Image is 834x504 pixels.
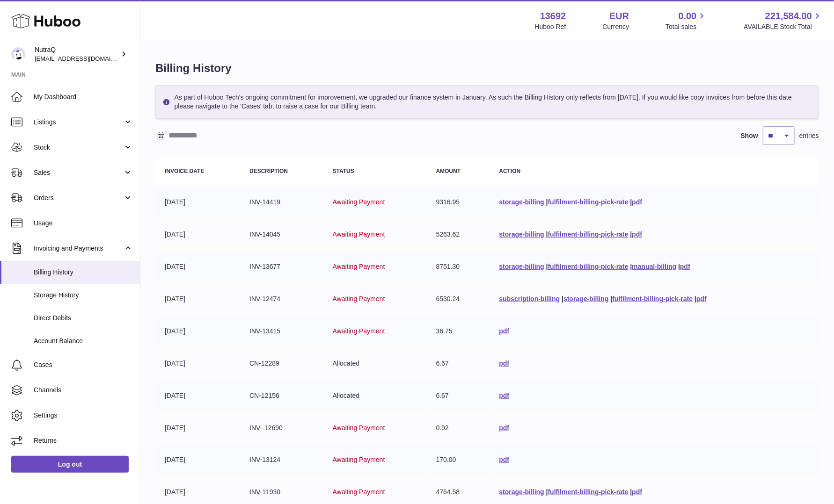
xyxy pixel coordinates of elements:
[34,118,123,127] span: Listings
[427,414,490,442] td: 0.92
[333,295,385,302] span: Awaiting Payment
[11,456,129,473] a: Log out
[34,314,133,323] span: Direct Debits
[603,22,629,31] div: Currency
[741,131,758,140] label: Show
[609,10,629,22] strong: EUR
[34,337,133,346] span: Account Balance
[765,10,812,22] span: 221,584.00
[155,188,240,216] td: [DATE]
[427,188,490,216] td: 9316.95
[34,93,133,101] span: My Dashboard
[630,198,632,206] span: |
[548,263,629,270] a: fulfilment-billing-pick-rate
[499,263,544,270] a: storage-billing
[34,244,123,253] span: Invoicing and Payments
[562,295,563,302] span: |
[499,327,509,335] a: pdf
[155,285,240,313] td: [DATE]
[34,268,133,277] span: Billing History
[696,295,707,302] a: pdf
[11,47,25,61] img: log@nutraq.com
[34,386,133,395] span: Channels
[249,168,288,174] strong: Description
[240,382,323,410] td: CN-12156
[546,488,548,496] span: |
[34,194,123,202] span: Orders
[34,411,133,420] span: Settings
[632,198,642,206] a: pdf
[611,295,613,302] span: |
[563,295,608,302] a: storage-billing
[333,488,385,496] span: Awaiting Payment
[35,55,138,62] span: [EMAIL_ADDRESS][DOMAIN_NAME]
[35,45,119,63] div: NutraQ
[499,198,544,206] a: storage-billing
[240,188,323,216] td: INV-14419
[499,230,544,238] a: storage-billing
[34,168,123,177] span: Sales
[632,488,642,496] a: pdf
[34,436,133,445] span: Returns
[499,392,509,399] a: pdf
[499,488,544,496] a: storage-billing
[678,263,680,270] span: |
[499,456,509,463] a: pdf
[436,168,461,174] strong: Amount
[165,168,204,174] strong: Invoice Date
[155,414,240,442] td: [DATE]
[499,360,509,367] a: pdf
[546,230,548,238] span: |
[666,10,707,31] a: 0.00 Total sales
[630,263,632,270] span: |
[333,230,385,238] span: Awaiting Payment
[499,424,509,432] a: pdf
[240,317,323,345] td: INV-13415
[34,360,133,369] span: Cases
[240,446,323,474] td: INV-13124
[333,424,385,432] span: Awaiting Payment
[240,253,323,281] td: INV-13677
[548,230,629,238] a: fulfilment-billing-pick-rate
[427,446,490,474] td: 170.00
[499,295,560,302] a: subscription-billing
[333,263,385,270] span: Awaiting Payment
[744,22,823,31] span: AVAILABLE Stock Total
[666,22,707,31] span: Total sales
[427,350,490,377] td: 6.67
[695,295,696,302] span: |
[744,10,823,31] a: 221,584.00 AVAILABLE Stock Total
[427,253,490,281] td: 8751.30
[427,317,490,345] td: 36.75
[632,263,676,270] a: manual-billing
[679,10,697,22] span: 0.00
[680,263,690,270] a: pdf
[548,488,629,496] a: fulfilment-billing-pick-rate
[34,219,133,228] span: Usage
[630,230,632,238] span: |
[799,131,819,140] span: entries
[240,285,323,313] td: INV-12474
[155,382,240,410] td: [DATE]
[540,10,566,22] strong: 13692
[427,382,490,410] td: 6.67
[155,350,240,377] td: [DATE]
[546,198,548,206] span: |
[155,61,819,76] h1: Billing History
[333,327,385,335] span: Awaiting Payment
[333,198,385,206] span: Awaiting Payment
[240,350,323,377] td: CN-12289
[333,168,354,174] strong: Status
[155,446,240,474] td: [DATE]
[535,22,566,31] div: Huboo Ref
[499,168,520,174] strong: Action
[155,221,240,248] td: [DATE]
[155,85,819,119] div: As part of Huboo Tech's ongoing commitment for improvement, we upgraded our finance system in Jan...
[427,285,490,313] td: 6530.24
[333,456,385,463] span: Awaiting Payment
[34,291,133,300] span: Storage History
[548,198,629,206] a: fulfilment-billing-pick-rate
[630,488,632,496] span: |
[333,392,360,399] span: Allocated
[632,230,642,238] a: pdf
